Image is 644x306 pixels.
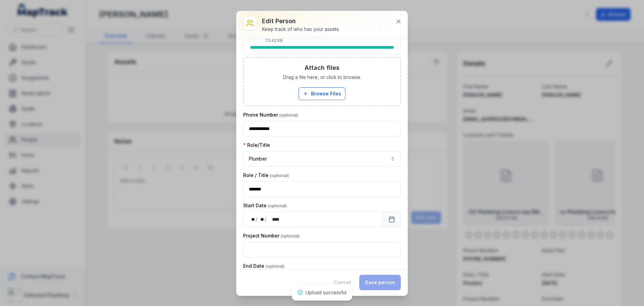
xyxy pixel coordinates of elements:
div: day, [249,216,256,223]
span: Upload successful [306,290,346,295]
label: Role/Title [243,142,270,148]
label: End Date [243,263,284,269]
label: Start Date [243,202,287,209]
h3: Edit person [262,16,340,26]
div: Keep track of who has your assets. [262,26,340,33]
button: Calendar [383,212,401,227]
span: Drag a file here, or click to browse. [283,74,361,81]
div: month, [258,216,265,223]
button: Browse Files [299,87,345,100]
p: 73.42 KB [265,38,372,43]
label: Phone Number [243,112,298,118]
h3: Attach files [305,63,339,73]
div: year, [267,216,280,223]
div: / [256,216,258,223]
button: Plumber [243,151,401,167]
div: / [265,216,267,223]
label: Role / Title [243,172,289,179]
label: Project Number [243,232,300,239]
